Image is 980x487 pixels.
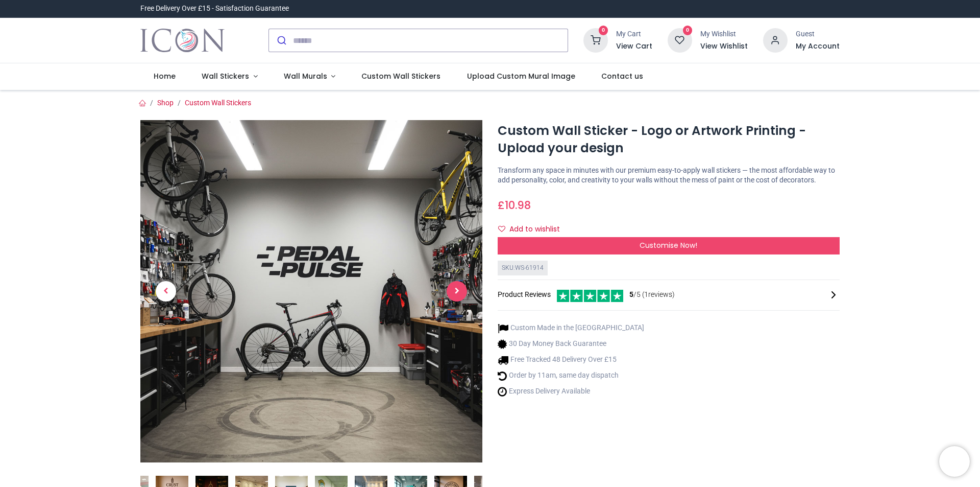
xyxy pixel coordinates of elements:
[700,41,748,52] a: View Wishlist
[599,26,608,35] sup: 0
[668,36,692,44] a: 0
[284,71,327,81] span: Wall Murals
[467,71,575,81] span: Upload Custom Mural Image
[939,446,970,477] iframe: Brevo live chat
[616,29,652,39] div: My Cart
[140,172,191,411] a: Previous
[601,71,643,81] span: Contact us
[447,281,467,302] span: Next
[498,225,505,233] i: Add to wishlist
[431,172,482,411] a: Next
[498,221,569,238] button: Add to wishlistAdd to wishlist
[498,122,840,157] h1: Custom Wall Sticker - Logo or Artwork Printing - Upload your design
[188,63,271,90] a: Wall Stickers
[156,281,176,302] span: Previous
[640,240,697,250] span: Customise Now!
[498,288,840,302] div: Product Reviews
[498,386,644,397] li: Express Delivery Available
[498,323,644,334] li: Custom Made in the [GEOGRAPHIC_DATA]
[140,26,225,55] a: Logo of Icon Wall Stickers
[796,29,840,39] div: Guest
[498,166,840,185] p: Transform any space in minutes with our premium easy-to-apply wall stickers — the most affordable...
[700,29,748,39] div: My Wishlist
[154,71,176,81] span: Home
[140,4,289,14] div: Free Delivery Over £15 - Satisfaction Guarantee
[498,370,644,381] li: Order by 11am, same day dispatch
[157,99,174,107] a: Shop
[498,355,644,365] li: Free Tracked 48 Delivery Over £15
[505,198,531,213] span: 10.98
[269,29,293,52] button: Submit
[202,71,249,81] span: Wall Stickers
[498,261,548,275] div: SKU: WS-61914
[140,26,225,55] img: Icon Wall Stickers
[361,71,440,81] span: Custom Wall Stickers
[140,120,482,462] img: Custom Wall Sticker - Logo or Artwork Printing - Upload your design
[583,36,608,44] a: 0
[796,41,840,52] a: My Account
[625,4,840,14] iframe: Customer reviews powered by Trustpilot
[185,99,251,107] a: Custom Wall Stickers
[629,290,675,300] span: /5 ( 1 reviews)
[616,41,652,52] a: View Cart
[629,290,633,298] span: 5
[271,63,349,90] a: Wall Murals
[683,26,693,35] sup: 0
[498,339,644,350] li: 30 Day Money Back Guarantee
[498,198,531,213] span: £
